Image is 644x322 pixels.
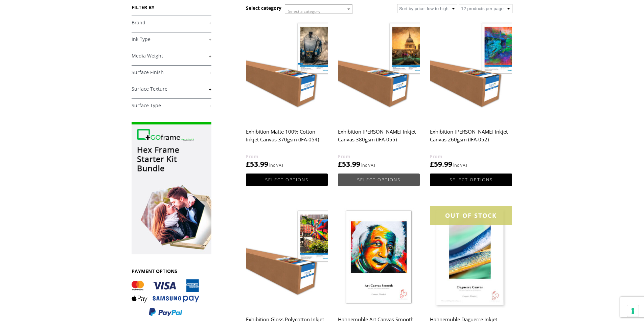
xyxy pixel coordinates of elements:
[627,305,639,317] button: Your consent preferences for tracking technologies
[246,174,328,186] a: Select options for “Exhibition Matte 100% Cotton Inkjet Canvas 370gsm (IFA-054)”
[132,53,211,59] a: +
[246,19,328,121] img: Exhibition Matte 100% Cotton Inkjet Canvas 370gsm (IFA-054)
[132,65,211,79] h4: Surface Finish
[132,122,211,254] img: promo
[430,206,512,309] img: Hahnemuhle Daguerre Inkjet Canvas 400gsm
[246,159,250,169] span: £
[132,69,211,76] a: +
[430,159,452,169] bdi: 59.99
[132,279,199,317] img: PAYMENT OPTIONS
[246,125,328,153] h2: Exhibition Matte 100% Cotton Inkjet Canvas 370gsm (IFA-054)
[397,4,457,13] select: Shop order
[132,268,211,274] h3: PAYMENT OPTIONS
[132,102,211,109] a: +
[132,32,211,46] h4: Ink Type
[430,19,512,169] a: Exhibition [PERSON_NAME] Inkjet Canvas 260gsm (IFA-052) £59.99
[430,125,512,153] h2: Exhibition [PERSON_NAME] Inkjet Canvas 260gsm (IFA-052)
[132,4,211,10] h3: FILTER BY
[132,82,211,95] h4: Surface Texture
[338,159,360,169] bdi: 53.99
[132,36,211,43] a: +
[246,159,268,169] bdi: 53.99
[288,8,320,14] span: Select a category
[132,16,211,29] h4: Brand
[132,49,211,62] h4: Media Weight
[430,19,512,121] img: Exhibition Matte Polyester Inkjet Canvas 260gsm (IFA-052)
[338,125,420,153] h2: Exhibition [PERSON_NAME] Inkjet Canvas 380gsm (IFA-055)
[430,174,512,186] a: Select options for “Exhibition Matte Polyester Inkjet Canvas 260gsm (IFA-052)”
[338,206,420,309] img: Hahnemuhle Art Canvas Smooth Inkjet 370gsm
[338,19,420,169] a: Exhibition [PERSON_NAME] Inkjet Canvas 380gsm (IFA-055) £53.99
[338,159,342,169] span: £
[430,206,512,225] div: OUT OF STOCK
[132,86,211,92] a: +
[246,5,281,11] h3: Select category
[246,206,328,309] img: Exhibition Gloss Polycotton Inkjet Canvas 390gsm (IFA-056)
[338,174,420,186] a: Select options for “Exhibition Matte Polycotton Inkjet Canvas 380gsm (IFA-055)”
[132,98,211,112] h4: Surface Type
[246,19,328,169] a: Exhibition Matte 100% Cotton Inkjet Canvas 370gsm (IFA-054) £53.99
[430,159,434,169] span: £
[132,20,211,26] a: +
[338,19,420,121] img: Exhibition Matte Polycotton Inkjet Canvas 380gsm (IFA-055)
